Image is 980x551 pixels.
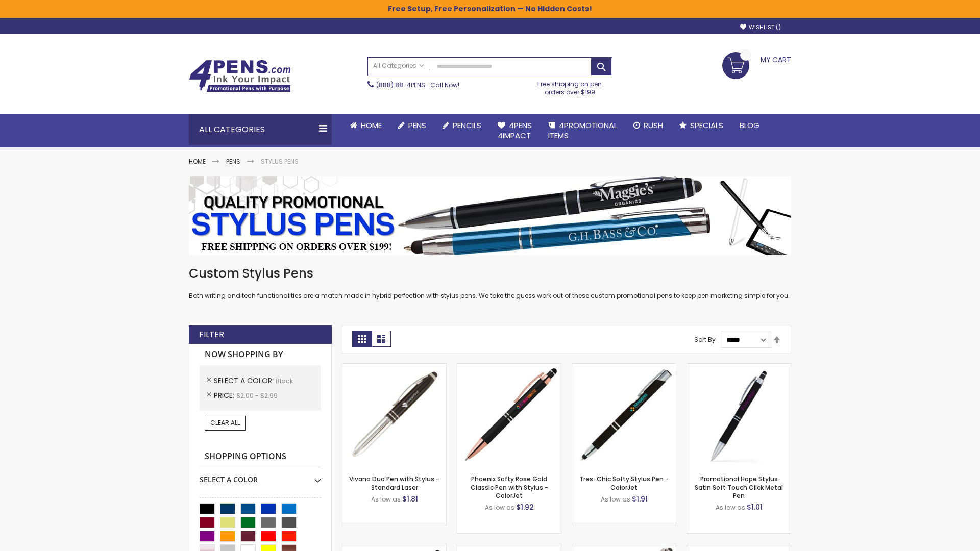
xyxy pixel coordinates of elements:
[376,81,425,89] a: (888) 88-4PENS
[189,265,791,300] div: Both writing and tech functionalities are a match made in hybrid perfection with stylus pens. We ...
[740,120,759,131] span: Blog
[352,331,372,347] strong: Grid
[548,120,617,141] span: 4PROMOTIONAL ITEMS
[687,363,791,372] a: Promotional Hope Stylus Satin Soft Touch Click Metal Pen-Black
[189,60,291,92] img: 4Pens Custom Pens and Promotional Products
[342,363,446,372] a: Vivano Duo Pen with Stylus - Standard Laser-Black
[625,114,671,137] a: Rush
[371,495,401,504] span: As low as
[644,120,663,131] span: Rush
[349,474,439,491] a: Vivano Duo Pen with Stylus - Standard Laser
[226,157,240,166] a: Pens
[408,120,426,131] span: Pens
[361,120,382,131] span: Home
[471,474,548,499] a: Phoenix Softy Rose Gold Classic Pen with Stylus - ColorJet
[200,446,321,468] strong: Shopping Options
[189,157,206,166] a: Home
[402,494,418,504] span: $1.81
[236,391,278,400] span: $2.00 - $2.99
[671,114,731,137] a: Specials
[690,120,723,131] span: Specials
[695,474,783,499] a: Promotional Hope Stylus Satin Soft Touch Click Metal Pen
[189,176,791,255] img: Stylus Pens
[527,76,613,96] div: Free shipping on pen orders over $199
[687,364,791,467] img: Promotional Hope Stylus Satin Soft Touch Click Metal Pen-Black
[740,23,781,31] a: Wishlist
[189,114,332,145] div: All Categories
[540,114,625,147] a: 4PROMOTIONALITEMS
[390,114,434,137] a: Pens
[205,416,246,430] a: Clear All
[200,344,321,365] strong: Now Shopping by
[747,502,763,512] span: $1.01
[373,62,424,70] span: All Categories
[632,494,648,504] span: $1.91
[199,329,224,340] strong: Filter
[276,377,293,385] span: Black
[498,120,532,141] span: 4Pens 4impact
[572,364,676,467] img: Tres-Chic Softy Stylus Pen - ColorJet-Black
[601,495,630,504] span: As low as
[214,390,236,400] span: Price
[434,114,489,137] a: Pencils
[261,157,299,166] strong: Stylus Pens
[485,503,514,512] span: As low as
[489,114,540,147] a: 4Pens4impact
[457,363,561,372] a: Phoenix Softy Rose Gold Classic Pen with Stylus - ColorJet-Black
[716,503,745,512] span: As low as
[368,58,429,74] a: All Categories
[342,114,390,137] a: Home
[210,418,240,427] span: Clear All
[376,81,459,89] span: - Call Now!
[579,474,669,491] a: Tres-Chic Softy Stylus Pen - ColorJet
[694,335,716,344] label: Sort By
[189,265,791,282] h1: Custom Stylus Pens
[457,364,561,467] img: Phoenix Softy Rose Gold Classic Pen with Stylus - ColorJet-Black
[572,363,676,372] a: Tres-Chic Softy Stylus Pen - ColorJet-Black
[453,120,481,131] span: Pencils
[731,114,768,137] a: Blog
[342,364,446,467] img: Vivano Duo Pen with Stylus - Standard Laser-Black
[516,502,534,512] span: $1.92
[200,467,321,485] div: Select A Color
[214,375,276,386] span: Select A Color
